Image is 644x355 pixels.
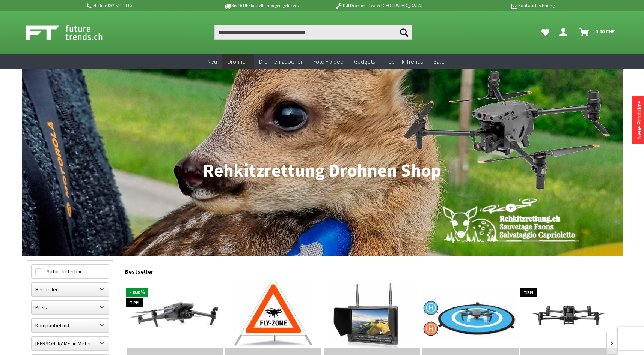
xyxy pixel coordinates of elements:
[433,58,445,65] span: Sale
[214,25,412,40] input: Produkt, Marke, Kategorie, EAN, Artikelnummer…
[86,1,203,10] p: Hotline 032 511 11 03
[207,58,217,65] span: Neu
[125,260,617,279] div: Bestseller
[385,58,423,65] span: Technik-Trends
[635,101,643,139] a: Neue Produkte
[576,25,619,40] a: Warenkorb
[437,1,555,10] p: Kauf auf Rechnung
[349,54,380,69] a: Gadgets
[308,54,349,69] a: Foto + Video
[27,161,617,180] h1: Rehkitzrettung Drohnen Shop
[32,337,109,350] label: Maximale Flughöhe in Meter
[330,281,414,348] img: Feelworld FPV-Monitor FPV-733
[380,54,428,69] a: Technik-Trends
[254,54,308,69] a: Drohnen Zubehör
[127,284,223,345] img: DJI Mavic 3 Enterprise Thermal M3T EU/C2
[354,58,375,65] span: Gadgets
[32,319,109,332] label: Kompatibel mit
[234,281,312,348] img: Triopan - Faltsignal 60cm - für Drohnenpiloten
[320,1,437,10] p: DJI Drohnen Dealer [GEOGRAPHIC_DATA]
[32,283,109,296] label: Hersteller
[32,265,109,278] label: Sofort lieferbar
[32,301,109,314] label: Preis
[202,54,222,69] a: Neu
[26,23,119,42] img: Shop Futuretrends - zur Startseite wechseln
[259,58,303,65] span: Drohnen Zubehör
[222,54,254,69] a: Drohnen
[595,25,615,37] span: 0,00 CHF
[203,1,320,10] p: Bis 16 Uhr bestellt, morgen geliefert.
[538,25,553,40] a: Meine Favoriten
[556,25,573,40] a: Dein Konto
[228,58,249,65] span: Drohnen
[313,58,344,65] span: Foto + Video
[396,25,412,40] button: Suchen
[422,289,519,340] img: Landing Pad für Drohnen Ø 110cm
[428,54,450,69] a: Sale
[520,287,617,342] img: Matrice 30 T (M30T)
